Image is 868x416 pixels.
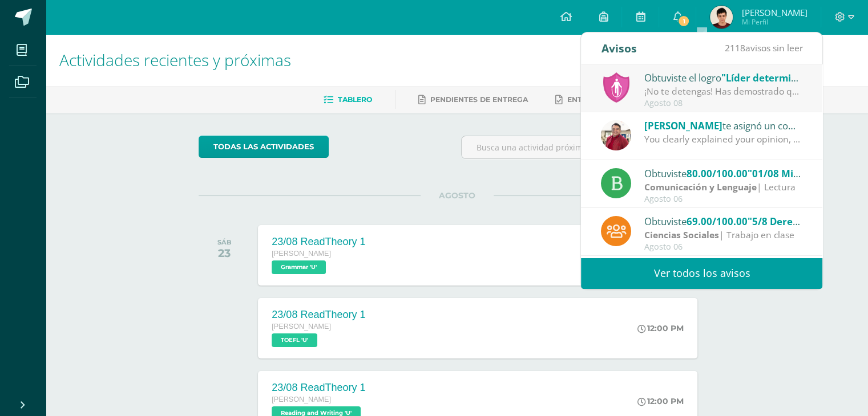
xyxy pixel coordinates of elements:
div: te asignó un comentario en 'DD TOEFL writing section' para 'TOEFL' [644,118,803,133]
div: Obtuviste el logro [644,70,803,85]
span: AGOSTO [421,190,494,201]
div: 12:00 PM [637,396,684,406]
span: TOEFL 'U' [272,333,317,347]
div: 23/08 ReadTheory 1 [272,236,365,248]
span: "Líder determinado" [721,71,819,84]
img: d0e44063d19e54253f2068ba2aa0c258.png [710,6,733,28]
div: Agosto 06 [644,242,803,252]
span: Tablero [338,95,372,104]
span: 2118 [724,42,745,54]
a: todas las Actividades [199,136,329,158]
div: 23/08 ReadTheory 1 [272,382,365,394]
span: [PERSON_NAME] [272,395,331,403]
strong: Comunicación y Lenguaje [644,181,757,193]
span: [PERSON_NAME] [272,323,331,331]
span: [PERSON_NAME] [741,7,807,18]
span: Entregadas [567,95,618,104]
span: [PERSON_NAME] [272,250,331,258]
span: [PERSON_NAME] [644,119,722,132]
a: Entregadas [555,91,618,109]
div: | Trabajo en clase [644,229,803,242]
div: Agosto 08 [644,99,803,108]
a: Pendientes de entrega [418,91,528,109]
a: Ver todos los avisos [581,258,822,289]
div: ¡No te detengas! Has demostrado que eres capaz de lograr lo que te has propuesto, eres una person... [644,85,803,98]
div: 23/08 ReadTheory 1 [272,309,365,321]
span: Pendientes de entrega [430,95,528,104]
img: 4433c8ec4d0dcbe293dd19cfa8535420.png [601,120,631,150]
div: Avisos [601,32,636,64]
div: 12:00 PM [637,323,684,333]
span: 80.00/100.00 [687,167,748,180]
span: avisos sin leer [724,42,802,54]
div: 23 [217,246,232,260]
strong: Ciencias Sociales [644,229,719,241]
div: Obtuviste en [644,214,803,229]
div: Obtuviste en [644,166,803,181]
span: Mi Perfil [741,17,807,27]
div: | Lectura [644,181,803,194]
input: Busca una actividad próxima aquí... [462,136,714,158]
span: 69.00/100.00 [687,215,748,228]
a: Tablero [324,91,372,109]
span: 1 [677,15,690,27]
div: SÁB [217,238,232,246]
div: You clearly explained your opinion, and your ideas made sense. To improve, try to organize your w... [644,133,803,146]
span: Grammar 'U' [272,260,326,274]
span: Actividades recientes y próximas [59,49,291,71]
div: Agosto 06 [644,194,803,204]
